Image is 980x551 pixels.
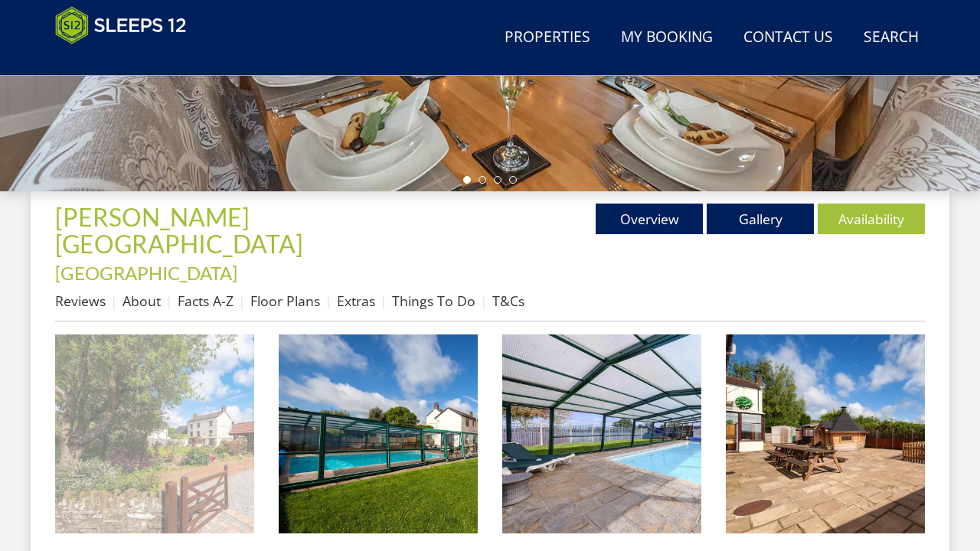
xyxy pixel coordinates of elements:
a: [PERSON_NAME][GEOGRAPHIC_DATA] [55,202,308,259]
a: Extras [337,292,375,310]
a: Search [857,21,925,55]
a: Facts A-Z [178,292,234,310]
img: Sleeps 12 [55,6,187,44]
a: Properties [498,21,596,55]
a: Things To Do [392,292,475,310]
a: [GEOGRAPHIC_DATA] [55,262,237,284]
img: Viney Hill Country House - For heaps of family fun and messing around - happy holidays! [502,334,701,533]
img: Viney Hill Country House - A fabulous covered and heated pool for year round fun [279,334,478,533]
img: Viney Hill Country House - A big patio area where you can easily keep an eye on the little ones [726,334,925,533]
span: [PERSON_NAME][GEOGRAPHIC_DATA] [55,202,303,259]
a: Overview [596,204,703,234]
img: Viney Hill Country House - A wonderful property sleeping 16 + 2 in 8 bedrooms in the Forest of Dean [55,334,254,533]
a: Contact Us [737,21,839,55]
a: My Booking [615,21,719,55]
a: Gallery [707,204,814,234]
a: Availability [818,204,925,234]
a: T&Cs [492,292,524,310]
iframe: Customer reviews powered by Trustpilot [47,54,208,67]
a: About [122,292,161,310]
a: Floor Plans [250,292,320,310]
a: Reviews [55,292,106,310]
